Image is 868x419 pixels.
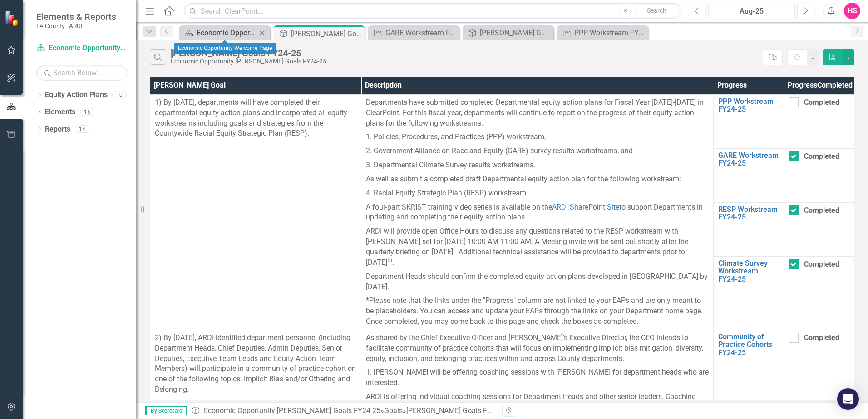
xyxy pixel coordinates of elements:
td: Double-Click to Edit [784,94,854,148]
a: GARE Workstream FY24-25 [370,27,457,39]
div: 10 [112,91,127,99]
input: Search Below... [36,65,127,81]
div: GARE Workstream FY24-25 [385,27,457,39]
div: [PERSON_NAME] Goals FY24-25 [171,48,326,58]
a: GARE Workstream FY24-25 [718,151,779,167]
p: 4. Racial Equity Strategic Plan (RESP) workstream. [366,186,709,200]
p: 2. Government Alliance on Race and Equity (GARE) survey results workstreams, and [366,144,709,158]
button: HS [844,3,860,19]
a: Climate Survey Workstream FY24-25 [718,259,779,283]
a: Equity Action Plans [45,90,108,100]
span: Search [647,7,666,14]
input: Search ClearPoint... [184,3,682,19]
td: Double-Click to Edit Right Click for Context Menu [714,256,784,330]
img: ClearPoint Strategy [4,10,21,26]
p: Department Heads should confirm the completed equity action plans developed in [GEOGRAPHIC_DATA] ... [366,270,709,294]
td: Double-Click to Edit [784,202,854,256]
a: Economic Opportunity [PERSON_NAME] Goals FY24-25 [204,406,380,415]
p: 1) By [DATE], departments will have completed their departmental equity action plans and incorpor... [155,97,356,139]
p: As shared by the Chief Executive Officer and [PERSON_NAME]’s Executive Director, the CEO intends ... [366,333,709,366]
p: 3. Departmental Climate Survey results workstreams. [366,158,709,172]
div: Aug-25 [711,6,792,17]
a: ARDI SharePoint Site [552,203,619,211]
div: Economic Opportunity Welcome Page [174,43,276,54]
td: Double-Click to Edit [784,256,854,330]
a: Economic Opportunity Welcome Page [182,27,256,39]
button: Search [634,5,680,17]
p: 1. [PERSON_NAME] will be offering coaching sessions with [PERSON_NAME] for department heads who a... [366,365,709,390]
span: By Scorecard [145,406,187,415]
a: Elements [45,107,75,117]
a: PPP Workstream FY24-25 [718,97,779,113]
p: 1. Policies, Procedures, and Practices (PPP) workstream, [366,130,709,144]
a: Reports [45,124,70,135]
sup: th [387,257,392,263]
div: PPP Workstream FY24-25 [574,27,646,39]
div: 15 [80,108,94,116]
p: As well as submit a completed draft Departmental equity action plan for the following workstream: [366,172,709,186]
button: Aug-25 [708,3,795,19]
a: Goals [384,406,403,415]
a: PPP Workstream FY24-25 [559,27,646,39]
td: Double-Click to Edit [150,94,361,330]
a: [PERSON_NAME] Goal 1 [465,27,551,39]
div: Economic Opportunity [PERSON_NAME] Goals FY24-25 [171,58,326,65]
a: Community of Practice Cohorts FY24-25 [718,333,779,357]
span: Elements & Reports [36,11,116,22]
div: [PERSON_NAME] Goals FY24-25 [291,28,362,39]
div: 14 [75,125,89,133]
div: Economic Opportunity Welcome Page [197,27,256,39]
small: LA County - ARDI [36,22,116,29]
td: Double-Click to Edit Right Click for Context Menu [714,94,784,148]
p: Departments have submitted completed Departmental equity action plans for Fiscal Year [DATE]-[DAT... [366,97,709,131]
a: Economic Opportunity [PERSON_NAME] Goals FY24-25 [36,43,127,54]
td: Double-Click to Edit Right Click for Context Menu [714,202,784,256]
div: Open Intercom Messenger [837,388,859,410]
div: » » [191,406,495,416]
a: RESP Workstream FY24-25 [718,205,779,221]
td: Double-Click to Edit [361,94,714,330]
div: [PERSON_NAME] Goals FY24-25 [406,406,510,415]
p: A four-part SKRIST training video series is available on the to support Departments in updating a... [366,200,709,225]
td: Double-Click to Edit [784,148,854,202]
div: [PERSON_NAME] Goal 1 [480,27,551,39]
p: *Please note that the links under the "Progress" column are not linked to your EAPs and are only ... [366,294,709,327]
p: 2) By [DATE], ARDI-identified department personnel (including Department Heads, Chief Deputies, A... [155,333,356,395]
p: ARDI will provide open Office Hours to discuss any questions related to the RESP workstream with ... [366,224,709,269]
td: Double-Click to Edit Right Click for Context Menu [714,148,784,202]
